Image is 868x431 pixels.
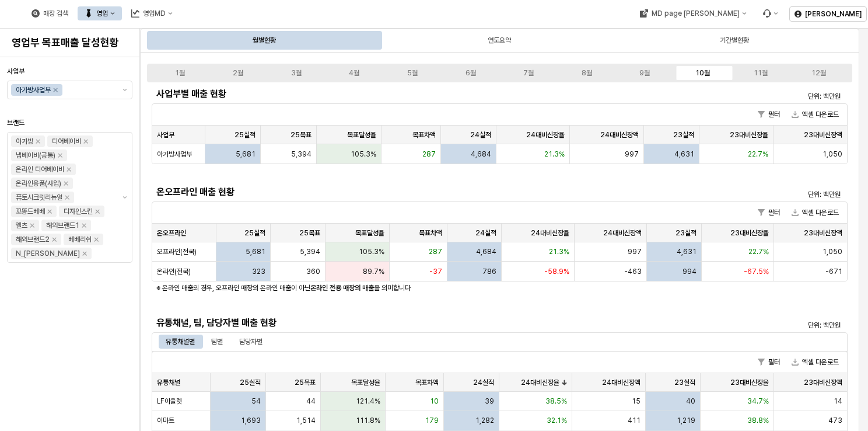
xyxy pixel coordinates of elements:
[151,68,209,78] label: 1월
[148,31,381,50] div: 월별현황
[755,6,785,20] div: Menu item 6
[747,397,769,406] span: 34.7%
[466,69,476,77] div: 6월
[83,139,88,144] div: Remove 디어베이비
[78,6,122,20] div: 영업
[16,234,50,245] div: 해외브랜드2
[582,69,592,77] div: 8월
[46,220,79,231] div: 해외브랜드1
[166,335,195,349] div: 유통채널별
[730,228,769,238] span: 23대비신장율
[425,416,439,425] span: 179
[730,130,768,140] span: 23대비신장율
[239,335,262,349] div: 담당자별
[124,6,180,20] button: 영업MD
[639,69,650,77] div: 9월
[355,228,384,238] span: 목표달성율
[748,150,768,159] span: 22.7%
[754,69,768,77] div: 11월
[787,107,843,121] button: 엑셀 다운로드
[602,378,640,387] span: 24대비신장액
[681,320,841,331] p: 단위: 백만원
[43,9,68,18] div: 매장 검색
[682,267,696,276] span: 994
[482,267,496,276] span: 786
[351,378,380,387] span: 목표달성율
[156,283,727,293] p: ※ 온라인 매출의 경우, 오프라인 매장의 온라인 매출이 아닌 을 의미합니다
[681,91,841,102] p: 단위: 백만원
[156,317,669,329] h5: 유통채널, 팀, 담당자별 매출 현황
[351,150,376,159] span: 105.3%
[499,68,558,78] label: 7월
[822,150,842,159] span: 1,050
[415,378,439,387] span: 목표차액
[236,150,256,159] span: 5,681
[232,335,269,349] div: 담당자별
[651,9,739,18] div: MD page [PERSON_NAME]
[300,247,320,256] span: 5,394
[547,416,567,425] span: 32.1%
[753,355,785,369] button: 필터
[603,228,642,238] span: 24대비신장액
[64,181,68,186] div: Remove 온라인용품(사입)
[412,130,436,140] span: 목표차액
[822,247,842,256] span: 1,050
[96,9,108,18] div: 영업
[476,247,496,256] span: 4,684
[157,130,174,140] span: 사업부
[68,234,92,245] div: 베베리쉬
[140,29,868,431] main: App Frame
[628,247,642,256] span: 997
[442,68,500,78] label: 6월
[175,69,185,77] div: 1월
[804,378,842,387] span: 23대비신장액
[748,247,769,256] span: 22.7%
[82,223,86,228] div: Remove 해외브랜드1
[430,397,439,406] span: 10
[241,416,261,425] span: 1,693
[545,397,567,406] span: 38.5%
[244,228,265,238] span: 25실적
[618,31,851,50] div: 기간별현황
[531,228,569,238] span: 24대비신장율
[407,69,418,77] div: 5월
[211,335,223,349] div: 팀별
[730,378,769,387] span: 23대비신장율
[65,195,69,200] div: Remove 퓨토시크릿리뉴얼
[157,247,197,256] span: 오프라인(전국)
[16,135,33,147] div: 아가방
[291,150,311,159] span: 5,394
[7,119,24,127] span: 브랜드
[744,267,769,276] span: -67.5%
[419,228,442,238] span: 목표차액
[429,247,442,256] span: 287
[753,107,785,121] button: 필터
[686,397,695,406] span: 40
[246,247,265,256] span: 5,681
[675,228,696,238] span: 23실적
[157,416,174,425] span: 이마트
[296,416,316,425] span: 1,514
[544,150,565,159] span: 21.3%
[16,192,62,203] div: 퓨토시크릿리뉴얼
[677,247,696,256] span: 4,631
[24,6,75,20] button: 매장 검색
[787,355,843,369] button: 엑셀 다운로드
[306,267,320,276] span: 360
[252,267,265,276] span: 323
[157,267,191,276] span: 온라인(전국)
[805,9,862,19] p: [PERSON_NAME]
[157,150,192,159] span: 아가방사업부
[240,378,261,387] span: 25실적
[16,206,45,217] div: 꼬똥드베베
[36,139,40,144] div: Remove 아가방
[290,130,311,140] span: 25목표
[82,251,87,256] div: Remove N_이야이야오
[143,9,166,18] div: 영업MD
[325,68,384,78] label: 4월
[625,150,639,159] span: 997
[732,68,790,78] label: 11월
[16,248,80,259] div: N_[PERSON_NAME]
[95,209,100,214] div: Remove 디자인스킨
